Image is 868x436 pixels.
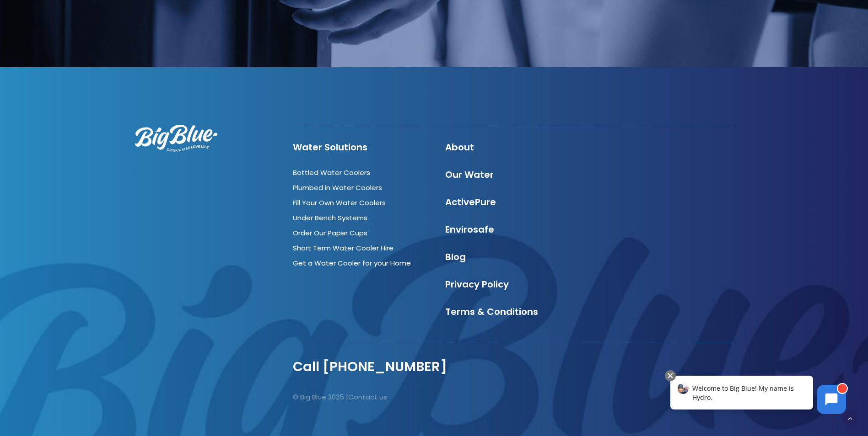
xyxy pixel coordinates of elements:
[445,278,509,291] a: Privacy Policy
[293,243,394,253] a: Short Term Water Cooler Hire
[348,392,387,402] a: Contact us
[293,142,429,153] h4: Water Solutions
[661,368,855,423] iframe: Chatbot
[293,391,505,403] p: © Big Blue 2025 |
[293,183,382,192] a: Plumbed in Water Coolers
[293,168,370,177] a: Bottled Water Coolers
[293,357,447,376] a: Call [PHONE_NUMBER]
[293,228,367,238] a: Order Our Paper Cups
[445,250,466,263] a: Blog
[445,223,494,236] a: Envirosafe
[293,258,411,268] a: Get a Water Cooler for your Home
[293,213,367,223] a: Under Bench Systems
[445,141,474,154] a: About
[445,196,496,208] a: ActivePure
[445,168,494,181] a: Our Water
[293,198,386,207] a: Fill Your Own Water Coolers
[445,305,538,318] a: Terms & Conditions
